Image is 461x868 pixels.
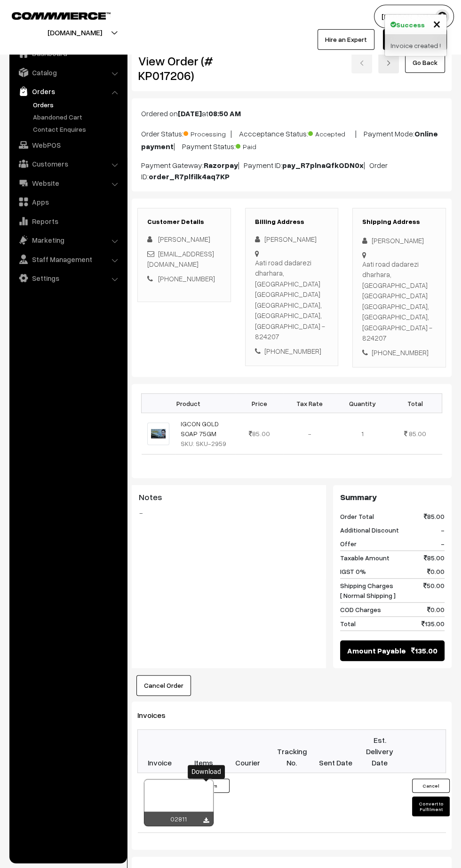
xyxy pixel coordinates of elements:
th: Items [182,730,226,773]
img: right-arrow.png [386,60,391,66]
a: Customers [12,155,124,172]
h3: Shipping Address [362,218,436,226]
b: 08:50 AM [208,109,241,118]
span: 50.00 [423,581,445,600]
span: IGST 0% [340,566,366,576]
a: [PHONE_NUMBER] [158,274,215,283]
a: Reports [12,213,124,230]
th: Product [142,394,236,413]
td: - [283,413,336,454]
button: Cancel [412,779,450,793]
div: Aati road dadarezi dharhara, [GEOGRAPHIC_DATA] [GEOGRAPHIC_DATA] [GEOGRAPHIC_DATA], [GEOGRAPHIC_D... [255,257,329,342]
th: Quantity [336,394,389,413]
div: [PHONE_NUMBER] [362,347,436,358]
span: Additional Discount [340,525,399,535]
b: [DATE] [178,109,202,118]
a: Abandoned Cart [31,112,124,122]
a: [EMAIL_ADDRESS][DOMAIN_NAME] [147,249,214,269]
th: Price [236,394,283,413]
a: Go Back [405,52,445,73]
span: 135.00 [411,645,437,656]
div: SKU: SKU-2959 [181,438,230,448]
div: [PHONE_NUMBER] [255,346,329,357]
img: IGCON GOLD SOAP.png [147,422,169,445]
a: Staff Management [12,251,124,268]
span: Paid [236,139,283,151]
h3: Billing Address [255,218,329,226]
button: [DOMAIN_NAME] [15,21,135,44]
button: [PERSON_NAME] [374,5,454,28]
button: Cancel Order [136,675,191,696]
span: [PERSON_NAME] [158,235,210,243]
span: 0.00 [427,566,445,576]
span: × [433,15,441,32]
b: pay_R7plnaQfkODN0x [282,160,364,170]
th: Tracking No. [270,730,314,773]
div: [PERSON_NAME] [362,235,436,246]
h2: View Order (# KP017206) [138,54,231,83]
div: [PERSON_NAME] [255,234,329,245]
span: Invoices [137,710,177,720]
blockquote: - [139,507,319,518]
div: 02811 [144,812,214,826]
th: Invoice [138,730,182,773]
a: Settings [12,270,124,287]
a: Website [12,175,124,191]
a: Hire an Expert [318,29,374,50]
a: IGCON GOLD SOAP 75GM [181,420,219,438]
span: Order Total [340,511,374,521]
span: 135.00 [421,619,445,629]
a: My Subscription [383,29,447,50]
a: WebPOS [12,136,124,153]
a: Apps [12,193,124,210]
a: Orders [31,100,124,110]
strong: Success [396,20,425,30]
span: COD Charges [340,605,381,614]
span: 85.00 [424,553,445,563]
span: - [441,539,445,549]
img: user [435,9,449,24]
a: Catalog [12,64,124,81]
span: Processing [183,127,230,139]
span: Taxable Amount [340,553,389,563]
h3: Customer Details [147,218,221,226]
span: 1 [361,430,364,438]
span: Shipping Charges [ Normal Shipping ] [340,581,396,600]
div: Aati road dadarezi dharhara, [GEOGRAPHIC_DATA] [GEOGRAPHIC_DATA] [GEOGRAPHIC_DATA], [GEOGRAPHIC_D... [362,259,436,343]
th: Tax Rate [283,394,336,413]
button: Convert to Fulfilment [412,796,450,816]
span: 85.00 [249,430,270,438]
a: Contact Enquires [31,124,124,134]
th: Sent Date [314,730,358,773]
span: 0.00 [427,605,445,614]
p: Payment Gateway: | Payment ID: | Order ID: [141,159,442,182]
span: 85.00 [409,430,426,438]
div: Invoice created ! [385,35,446,56]
span: Amount Payable [347,645,406,656]
button: Close [433,16,441,31]
span: Accepted [308,127,355,139]
span: 85.00 [424,511,445,521]
h3: Summary [340,492,445,502]
span: - [441,525,445,535]
img: COMMMERCE [12,12,111,19]
a: Marketing [12,231,124,248]
p: Ordered on at [141,108,442,119]
span: Offer [340,539,357,549]
th: Total [389,394,442,413]
span: Total [340,619,356,629]
a: COMMMERCE [12,9,94,21]
p: Order Status: | Accceptance Status: | Payment Mode: | Payment Status: [141,127,442,152]
b: order_R7plfilk4aq7KP [149,172,230,181]
th: Est. Delivery Date [358,730,402,773]
div: Download [188,765,225,779]
b: Razorpay [204,160,238,170]
h3: Notes [139,492,319,502]
a: Orders [12,83,124,100]
th: Courier [226,730,270,773]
